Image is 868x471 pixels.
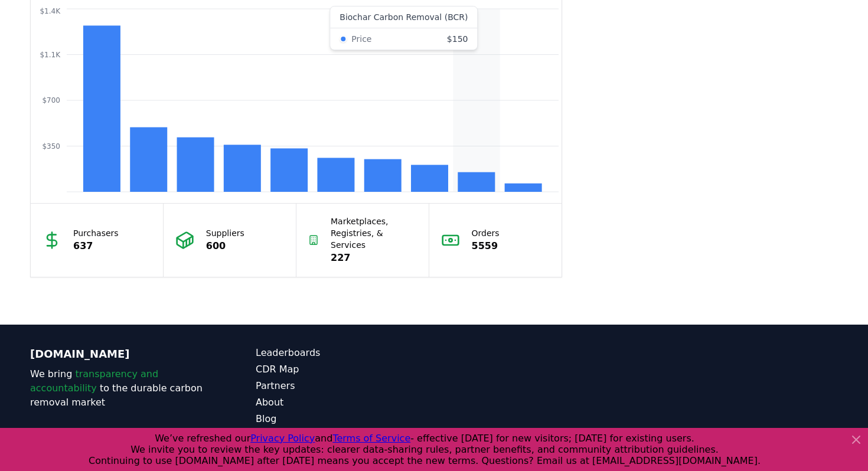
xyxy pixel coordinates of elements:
p: 227 [331,251,417,265]
p: 637 [73,239,119,253]
p: Orders [472,227,500,239]
a: CDR Map [256,362,434,377]
p: 600 [206,239,244,253]
span: transparency and accountability [30,368,158,394]
tspan: $1.1K [40,51,61,59]
p: Marketplaces, Registries, & Services [331,215,417,251]
tspan: $700 [42,96,60,104]
p: [DOMAIN_NAME] [30,346,208,362]
a: Partners [256,379,434,393]
p: Suppliers [206,227,244,239]
tspan: $350 [42,142,60,151]
p: 5559 [472,239,500,253]
a: Leaderboards [256,346,434,360]
a: About [256,395,434,410]
p: Purchasers [73,227,119,239]
p: We bring to the durable carbon removal market [30,367,208,410]
tspan: $1.4K [40,7,61,15]
a: Blog [256,412,434,426]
